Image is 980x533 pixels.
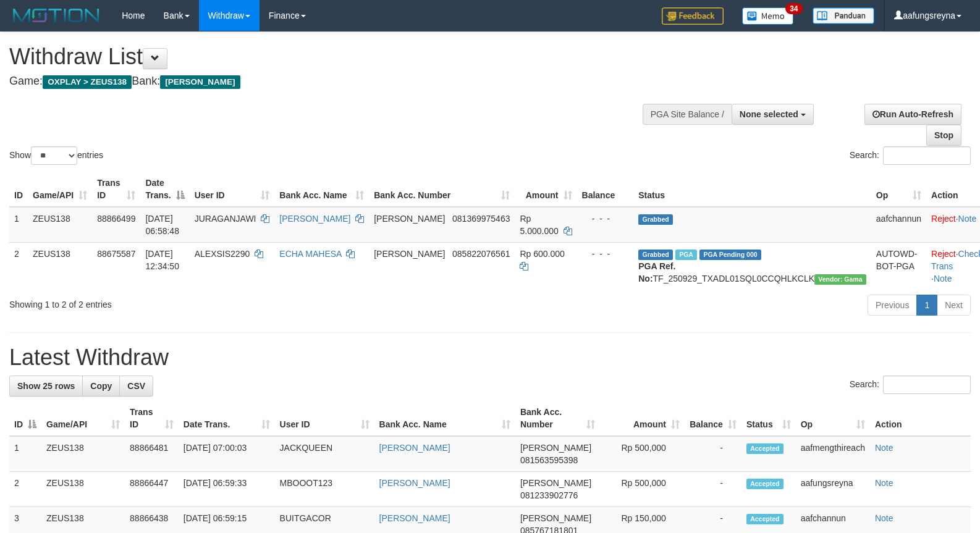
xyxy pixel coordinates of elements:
[97,214,135,224] span: 88866499
[9,75,641,88] h4: Game: Bank:
[374,214,445,224] span: [PERSON_NAME]
[883,376,971,394] input: Search:
[850,146,971,165] label: Search:
[796,472,870,507] td: aafungsreyna
[746,514,784,524] span: Accepted
[633,172,871,207] th: Status
[685,472,741,507] td: -
[699,250,761,260] span: PGA Pending
[179,472,275,507] td: [DATE] 06:59:33
[28,242,92,290] td: ZEUS138
[643,104,732,125] div: PGA Site Balance /
[452,249,510,259] span: Copy 085822076561 to clipboard
[958,214,977,224] a: Note
[582,248,629,260] div: - - -
[742,7,794,25] img: Button%20Memo.svg
[41,401,125,436] th: Game/API: activate to sort column ascending
[883,146,971,165] input: Search:
[279,214,350,224] a: [PERSON_NAME]
[28,207,92,243] td: ZEUS138
[9,6,103,25] img: MOTION_logo.png
[125,472,179,507] td: 88866447
[145,214,179,236] span: [DATE] 06:58:48
[9,293,399,311] div: Showing 1 to 2 of 2 entries
[746,443,784,454] span: Accepted
[685,436,741,472] td: -
[934,274,952,283] a: Note
[732,104,814,125] button: None selected
[931,249,956,259] a: Reject
[379,513,450,523] a: [PERSON_NAME]
[600,436,685,472] td: Rp 500,000
[875,513,893,523] a: Note
[638,250,673,260] span: Grabbed
[600,401,685,436] th: Amount: activate to sort column ascending
[520,214,558,236] span: Rp 5.000.000
[160,75,240,89] span: [PERSON_NAME]
[675,250,697,260] span: Marked by aafpengsreynich
[82,376,120,397] a: Copy
[875,478,893,488] a: Note
[870,401,971,436] th: Action
[140,172,189,207] th: Date Trans.: activate to sort column descending
[916,295,937,316] a: 1
[685,401,741,436] th: Balance: activate to sort column ascending
[90,381,112,391] span: Copy
[374,249,445,259] span: [PERSON_NAME]
[279,249,341,259] a: ECHA MAHESA
[195,249,250,259] span: ALEXSIS2290
[9,345,971,370] h1: Latest Withdraw
[638,214,673,225] span: Grabbed
[179,436,275,472] td: [DATE] 07:00:03
[638,261,675,283] b: PGA Ref. No:
[9,376,83,397] a: Show 25 rows
[9,172,28,207] th: ID
[374,401,515,436] th: Bank Acc. Name: activate to sort column ascending
[850,376,971,394] label: Search:
[785,3,802,14] span: 34
[9,436,41,472] td: 1
[97,249,135,259] span: 88675587
[577,172,634,207] th: Balance
[600,472,685,507] td: Rp 500,000
[864,104,961,125] a: Run Auto-Refresh
[41,472,125,507] td: ZEUS138
[92,172,140,207] th: Trans ID: activate to sort column ascending
[520,478,591,488] span: [PERSON_NAME]
[871,242,926,290] td: AUTOWD-BOT-PGA
[875,443,893,453] a: Note
[17,381,75,391] span: Show 25 rows
[274,172,369,207] th: Bank Acc. Name: activate to sort column ascending
[9,146,103,165] label: Show entries
[633,242,871,290] td: TF_250929_TXADL01SQL0CCQHLKCLK
[275,436,374,472] td: JACKQUEEN
[796,401,870,436] th: Op: activate to sort column ascending
[145,249,179,271] span: [DATE] 12:34:50
[520,513,591,523] span: [PERSON_NAME]
[41,436,125,472] td: ZEUS138
[582,212,629,225] div: - - -
[127,381,145,391] span: CSV
[520,249,564,259] span: Rp 600.000
[746,479,784,489] span: Accepted
[937,295,971,316] a: Next
[515,172,577,207] th: Amount: activate to sort column ascending
[741,401,796,436] th: Status: activate to sort column ascending
[43,75,132,89] span: OXPLAY > ZEUS138
[369,172,515,207] th: Bank Acc. Number: activate to sort column ascending
[379,478,450,488] a: [PERSON_NAME]
[515,401,600,436] th: Bank Acc. Number: activate to sort column ascending
[179,401,275,436] th: Date Trans.: activate to sort column ascending
[9,472,41,507] td: 2
[31,146,77,165] select: Showentries
[520,443,591,453] span: [PERSON_NAME]
[195,214,256,224] span: JURAGANJAWI
[9,401,41,436] th: ID: activate to sort column descending
[796,436,870,472] td: aafmengthireach
[452,214,510,224] span: Copy 081369975463 to clipboard
[871,207,926,243] td: aafchannun
[275,472,374,507] td: MBOOOT123
[125,436,179,472] td: 88866481
[813,7,874,24] img: panduan.png
[125,401,179,436] th: Trans ID: activate to sort column ascending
